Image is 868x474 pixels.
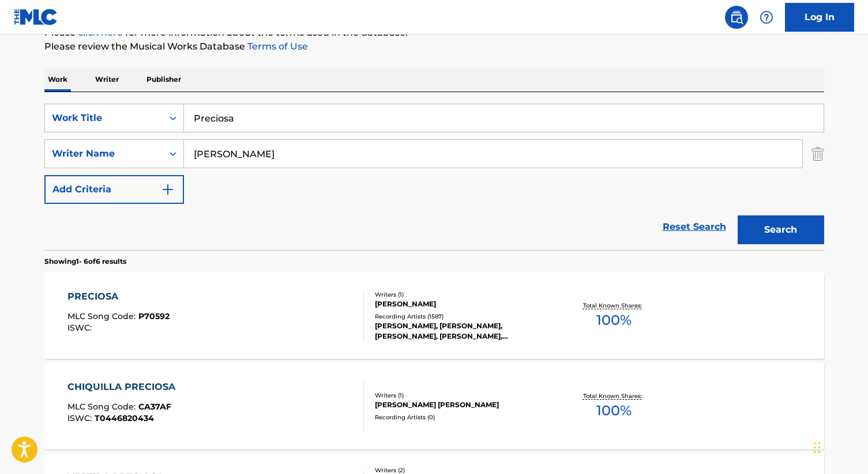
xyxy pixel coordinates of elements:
span: CA37AF [138,401,171,412]
div: Drag [814,430,821,465]
a: Log In [785,3,854,32]
div: CHIQUILLA PRECIOSA [67,380,181,394]
div: Writer Name [52,147,156,161]
span: ISWC : [67,323,95,333]
span: 100 % [596,400,632,421]
a: PRECIOSAMLC Song Code:P70592ISWC:Writers (1)[PERSON_NAME]Recording Artists (1587)[PERSON_NAME], [... [44,272,824,359]
p: Total Known Shares: [583,392,645,400]
span: P70592 [138,311,170,321]
img: search [730,10,743,24]
div: Work Title [52,111,156,125]
div: PRECIOSA [67,290,170,304]
a: CHIQUILLA PRECIOSAMLC Song Code:CA37AFISWC:T0446820434Writers (1)[PERSON_NAME] [PERSON_NAME]Recor... [44,363,824,449]
a: Terms of Use [245,41,308,52]
div: [PERSON_NAME] [PERSON_NAME] [375,400,549,410]
p: Writer [92,67,122,92]
p: Please review the Musical Works Database [44,40,824,54]
iframe: Chat Widget [810,419,868,474]
div: Writers ( 1 ) [375,290,549,299]
span: 100 % [596,310,632,331]
img: Delete Criterion [811,139,824,168]
img: 9d2ae6d4665cec9f34b9.svg [161,183,175,196]
button: Add Criteria [44,175,184,204]
span: ISWC : [67,413,95,423]
div: [PERSON_NAME], [PERSON_NAME], [PERSON_NAME], [PERSON_NAME], [PERSON_NAME], [PERSON_NAME] [375,321,549,342]
button: Search [738,215,824,244]
p: Publisher [143,67,185,92]
a: Reset Search [657,214,732,240]
span: T0446820434 [95,413,154,423]
a: Public Search [725,6,748,29]
p: Work [44,67,71,92]
p: Showing 1 - 6 of 6 results [44,256,126,267]
div: Help [755,6,778,29]
div: Writers ( 1 ) [375,391,549,400]
img: MLC Logo [14,9,58,25]
span: MLC Song Code : [67,311,138,321]
div: Recording Artists ( 1587 ) [375,312,549,321]
div: Recording Artists ( 0 ) [375,413,549,422]
form: Search Form [44,104,824,250]
div: [PERSON_NAME] [375,299,549,309]
p: Total Known Shares: [583,301,645,310]
span: MLC Song Code : [67,401,138,412]
img: help [760,10,773,24]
